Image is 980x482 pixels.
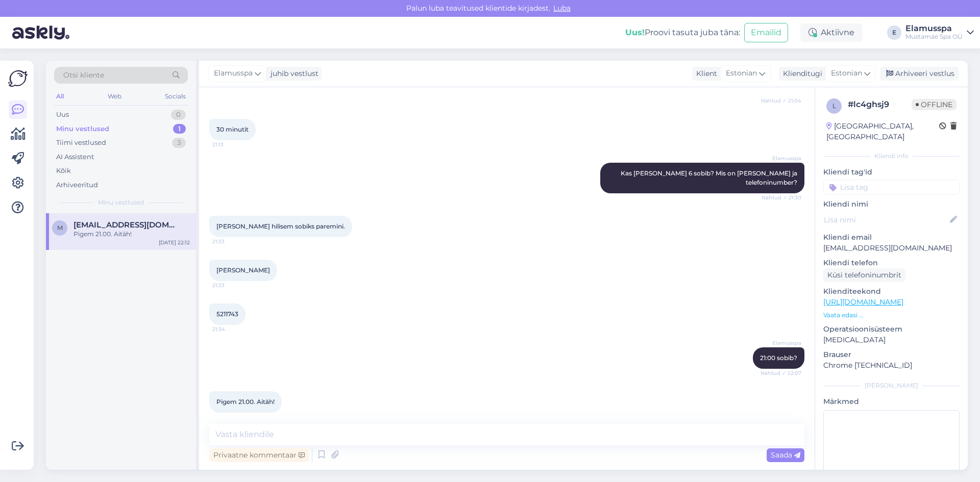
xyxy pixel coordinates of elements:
input: Lisa nimi [824,214,948,225]
div: Mustamäe Spa OÜ [905,33,963,41]
div: E [887,26,901,40]
button: Emailid [744,23,788,42]
div: AI Assistent [56,152,94,162]
div: 1 [173,124,186,134]
span: 21:33 [212,238,251,245]
span: 21:00 sobib? [760,354,797,362]
img: Askly Logo [8,69,28,88]
span: l [832,102,836,110]
span: 21:13 [212,141,251,148]
div: Privaatne kommentaar [209,448,309,462]
span: Nähtud ✓ 21:04 [761,97,801,105]
div: Kliendi info [823,151,960,161]
div: Proovi tasuta juba täna: [625,27,740,39]
div: Minu vestlused [56,124,109,134]
span: m [57,224,63,232]
div: Tiimi vestlused [56,138,106,148]
span: Elamusspa [214,68,253,79]
span: Saada [771,450,800,460]
p: [MEDICAL_DATA] [823,335,960,345]
div: [GEOGRAPHIC_DATA], [GEOGRAPHIC_DATA] [826,121,939,142]
span: [PERSON_NAME] hilisem sobiks paremini. [216,222,345,230]
span: Estonian [726,68,757,79]
div: Klienditugi [779,68,822,79]
p: Chrome [TECHNICAL_ID] [823,360,960,371]
a: [URL][DOMAIN_NAME] [823,297,903,307]
div: All [54,90,66,103]
span: Nähtud ✓ 21:30 [762,194,801,201]
div: Web [106,90,124,103]
p: Märkmed [823,396,960,407]
div: # lc4ghsj9 [848,98,912,111]
span: merlekoha@gmail.com [73,220,180,230]
div: [DATE] 22:12 [159,239,190,246]
span: Pigem 21.00. Aitäh! [216,398,275,405]
span: Offline [912,99,957,110]
div: Küsi telefoninumbrit [823,268,905,282]
span: 21:34 [212,325,251,333]
span: 22:12 [212,413,251,421]
span: 21:33 [212,282,251,289]
span: Estonian [831,68,862,79]
div: Aktiivne [800,23,863,42]
div: Arhiveeri vestlus [880,67,959,81]
div: Pigem 21.00. Aitäh! [73,230,190,239]
span: [PERSON_NAME] [216,266,270,274]
div: Arhiveeritud [56,180,98,190]
span: 30 minutit [216,125,249,133]
p: Klienditeekond [823,286,960,297]
input: Lisa tag [823,180,960,195]
span: Elamusspa [763,339,801,347]
div: Elamusspa [905,24,963,33]
p: Kliendi email [823,232,960,243]
div: Klient [692,68,717,79]
span: 5211743 [216,310,238,318]
div: Socials [163,90,188,103]
a: ElamusspaMustamäe Spa OÜ [905,24,974,41]
p: Kliendi nimi [823,199,960,210]
div: 0 [171,110,186,120]
div: Uus [56,110,69,120]
span: Elamusspa [763,155,801,162]
b: Uus! [625,28,645,37]
p: Vaata edasi ... [823,311,960,320]
p: Kliendi telefon [823,258,960,268]
div: Kõik [56,166,71,176]
div: 3 [172,138,186,148]
div: [PERSON_NAME] [823,381,960,390]
p: Kliendi tag'id [823,167,960,177]
span: Otsi kliente [63,70,104,81]
p: Operatsioonisüsteem [823,324,960,335]
p: Brauser [823,349,960,360]
p: [EMAIL_ADDRESS][DOMAIN_NAME] [823,243,960,253]
span: Kas [PERSON_NAME] 6 sobib? Mis on [PERSON_NAME] ja telefoninumber? [621,169,799,186]
span: Minu vestlused [98,198,144,207]
span: Nähtud ✓ 22:07 [761,369,801,377]
span: Luba [550,4,574,13]
div: juhib vestlust [266,68,318,79]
